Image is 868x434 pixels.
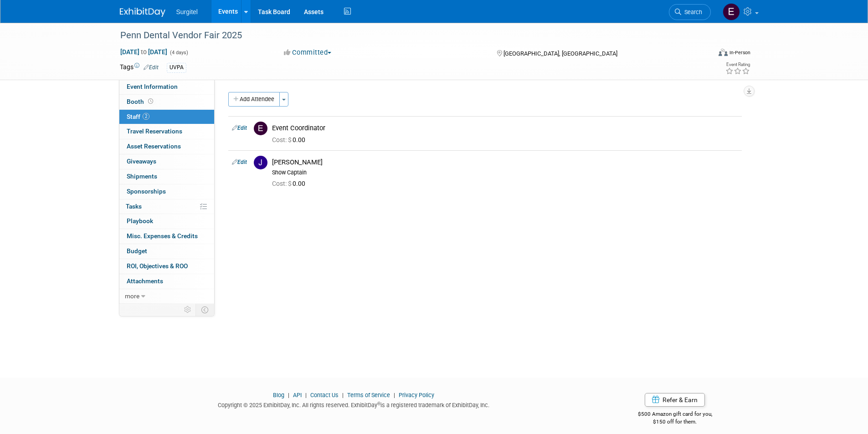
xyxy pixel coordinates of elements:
span: 0.00 [272,136,309,143]
span: [GEOGRAPHIC_DATA], [GEOGRAPHIC_DATA] [503,50,617,57]
a: Playbook [119,214,214,229]
a: Travel Reservations [119,124,214,139]
span: Misc. Expenses & Credits [127,232,198,240]
a: Edit [232,159,247,165]
button: Add Attendee [228,92,280,107]
a: Event Information [119,80,214,94]
span: | [286,392,292,398]
span: Asset Reservations [127,143,181,150]
a: more [119,289,214,304]
span: Travel Reservations [127,128,182,135]
span: 2 [143,113,149,120]
a: Refer & Earn [645,393,705,407]
a: API [293,392,302,398]
span: Staff [127,113,149,120]
span: Shipments [127,173,157,180]
sup: ® [377,401,380,406]
span: Search [681,9,702,15]
img: J.jpg [254,156,267,169]
span: (4 days) [169,50,188,56]
span: Cost: $ [272,136,293,143]
div: [PERSON_NAME] [272,158,738,167]
span: Cost: $ [272,180,293,187]
div: $150 off for them. [601,418,749,426]
span: [DATE] [DATE] [120,48,168,56]
a: Staff2 [119,110,214,124]
span: Booth not reserved yet [146,98,155,105]
div: $500 Amazon gift card for you, [601,404,749,425]
a: Budget [119,244,214,259]
a: Blog [273,392,284,398]
button: Committed [281,48,335,57]
span: Booth [127,98,155,105]
img: Format-Inperson.png [719,49,728,56]
td: Tags [120,62,159,73]
div: In-Person [729,49,750,56]
span: Playbook [127,217,153,225]
td: Toggle Event Tabs [195,304,214,316]
span: Sponsorships [127,188,166,195]
a: Booth [119,95,214,109]
a: Edit [144,64,159,71]
img: E.jpg [254,122,267,135]
span: to [139,48,148,56]
a: Search [669,4,711,20]
a: Shipments [119,169,214,184]
span: ROI, Objectives & ROO [127,262,188,270]
a: Privacy Policy [399,392,434,398]
a: Contact Us [310,392,339,398]
span: Event Information [127,83,178,90]
span: | [391,392,397,398]
div: Penn Dental Vendor Fair 2025 [117,27,697,44]
div: UVPA [167,63,186,72]
img: Emily Norton [723,3,740,20]
span: Budget [127,247,147,255]
span: Surgitel [176,8,198,15]
div: Event Coordinator [272,124,738,133]
div: Show Captain [272,169,738,176]
div: Event Rating [725,62,750,67]
img: ExhibitDay [120,8,165,17]
a: Giveaways [119,154,214,169]
a: Tasks [119,199,214,214]
span: Tasks [126,203,142,210]
span: | [340,392,346,398]
a: Sponsorships [119,184,214,199]
a: Asset Reservations [119,139,214,154]
span: 0.00 [272,180,309,187]
a: Attachments [119,274,214,289]
a: Misc. Expenses & Credits [119,229,214,244]
a: ROI, Objectives & ROO [119,259,214,274]
a: Edit [232,125,247,131]
span: Attachments [127,277,163,285]
span: Giveaways [127,158,156,165]
span: more [125,292,139,300]
a: Terms of Service [347,392,390,398]
span: | [303,392,309,398]
div: Event Format [657,47,751,61]
td: Personalize Event Tab Strip [180,304,196,316]
div: Copyright © 2025 ExhibitDay, Inc. All rights reserved. ExhibitDay is a registered trademark of Ex... [120,399,588,409]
